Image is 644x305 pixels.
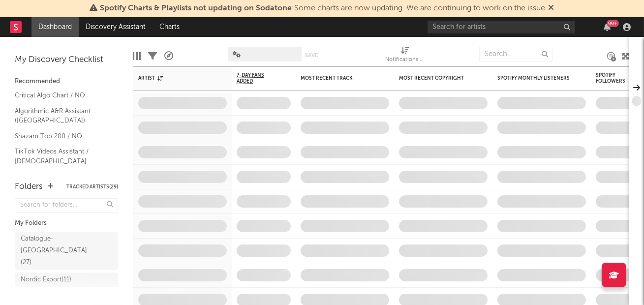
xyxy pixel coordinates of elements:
span: 7-Day Fans Added [237,72,276,84]
div: Catalogue-[GEOGRAPHIC_DATA] ( 27 ) [21,233,90,269]
a: Algorithmic A&R Assistant ([GEOGRAPHIC_DATA]) [15,106,108,126]
span: Spotify Charts & Playlists not updating on Sodatone [100,4,292,12]
div: My Discovery Checklist [15,54,118,66]
button: Tracked Artists(29) [66,184,118,189]
a: Nordic Export(11) [15,273,118,287]
button: Save [305,53,318,58]
input: Search... [479,47,553,61]
input: Search for folders... [15,198,118,213]
a: Discovery Assistant [79,17,153,37]
a: Dashboard [31,17,79,37]
span: : Some charts are now updating. We are continuing to work on the issue [100,4,546,12]
div: Most Recent Copyright [399,75,473,81]
div: Spotify Monthly Listeners [497,75,571,81]
div: A&R Pipeline [164,42,173,70]
div: Recommended [15,76,118,88]
span: Dismiss [549,4,554,12]
div: My Folders [15,217,118,229]
div: Notifications (Artist) [386,42,425,70]
input: Search for artists [428,21,575,33]
a: Charts [153,17,186,37]
div: Spotify Followers [596,72,630,84]
div: Most Recent Track [301,75,374,81]
button: 99+ [604,23,611,31]
a: Catalogue-[GEOGRAPHIC_DATA](27) [15,232,118,270]
div: Folders [15,181,43,193]
a: Critical Algo Chart / NO [15,90,108,101]
a: Shazam Top 200 / NO [15,131,108,142]
div: Notifications (Artist) [386,54,425,66]
div: Filters [148,42,157,70]
div: 99 + [607,20,619,27]
a: TikTok Videos Assistant / [DEMOGRAPHIC_DATA] [15,146,108,166]
div: Edit Columns [133,42,141,70]
div: Artist [138,75,212,81]
div: Nordic Export ( 11 ) [21,274,71,286]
